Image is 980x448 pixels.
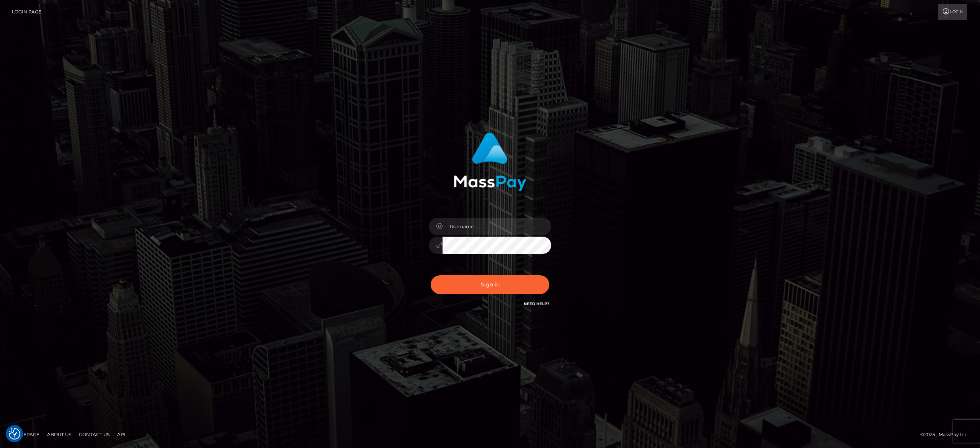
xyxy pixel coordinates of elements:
img: MassPay Login [454,132,526,191]
input: Username... [443,218,551,235]
div: © 2025 , MassPay Inc. [920,430,974,439]
a: API [114,428,129,440]
button: Sign in [431,275,549,294]
img: Revisit consent button [9,428,20,440]
a: About Us [44,428,74,440]
a: Contact Us [76,428,113,440]
a: Need Help? [524,301,549,306]
button: Consent Preferences [9,428,20,440]
a: Homepage [8,428,42,440]
a: Login Page [12,4,41,20]
a: Login [938,4,967,20]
